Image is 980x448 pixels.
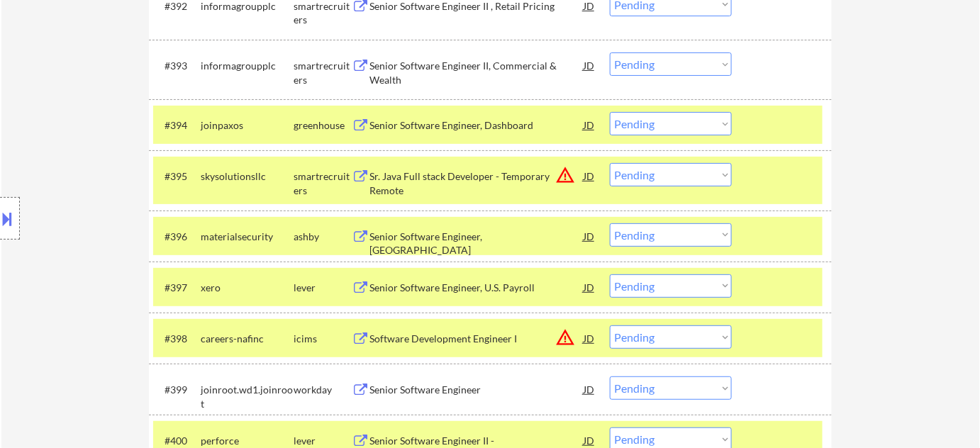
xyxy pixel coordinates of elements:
div: joinroot.wd1.joinroot [201,383,294,410]
div: JD [582,325,596,351]
div: Senior Software Engineer II, Commercial & Wealth [369,59,584,86]
div: Senior Software Engineer, U.S. Payroll [369,281,584,295]
div: JD [582,274,596,300]
div: JD [582,376,596,402]
div: #399 [165,383,189,397]
div: JD [582,52,596,78]
div: Software Development Engineer I [369,332,584,346]
div: Senior Software Engineer, [GEOGRAPHIC_DATA] [369,230,584,257]
div: lever [294,281,352,295]
div: lever [294,434,352,448]
div: JD [582,223,596,249]
div: JD [582,112,596,138]
div: greenhouse [294,118,352,133]
div: informagroupplc [201,59,294,73]
div: #400 [165,434,189,448]
div: icims [294,332,352,346]
button: warning_amber [555,165,575,185]
div: #393 [165,59,189,73]
div: JD [582,163,596,189]
div: ashby [294,230,352,244]
div: perforce [201,434,294,448]
div: smartrecruiters [294,59,352,86]
div: smartrecruiters [294,169,352,197]
div: Sr. Java Full stack Developer - Temporary Remote [369,169,584,197]
div: Senior Software Engineer, Dashboard [369,118,584,133]
div: Senior Software Engineer [369,383,584,397]
div: workday [294,383,352,397]
button: warning_amber [555,327,575,347]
